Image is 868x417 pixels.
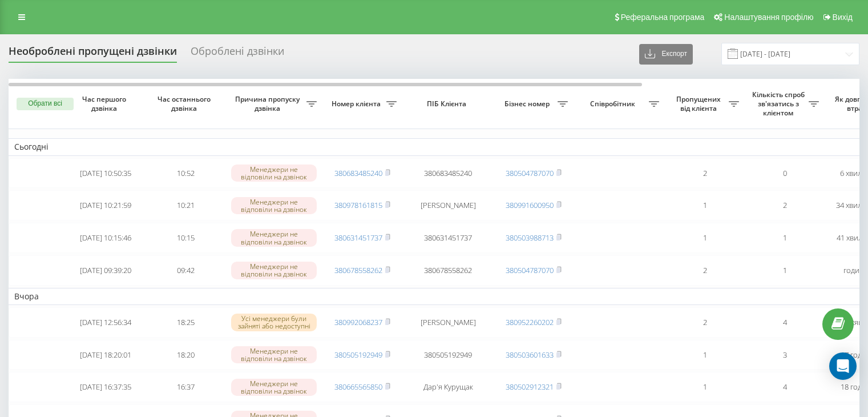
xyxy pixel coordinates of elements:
td: 10:15 [146,223,225,253]
a: 380952260202 [506,317,554,327]
div: Менеджери не відповіли на дзвінок [231,379,317,396]
td: [DATE] 10:21:59 [66,190,146,220]
div: Менеджери не відповіли на дзвінок [231,229,317,246]
span: Час останнього дзвінка [155,95,216,113]
td: 1 [665,223,745,253]
a: 380504787070 [506,265,554,275]
span: Причина пропуску дзвінка [231,95,306,113]
span: Номер клієнта [328,99,386,109]
td: 10:21 [146,190,225,220]
a: 380978161815 [334,200,382,210]
td: 4 [745,307,825,338]
a: 380992068237 [334,317,382,327]
td: 1 [665,372,745,402]
a: 380505192949 [334,350,382,360]
td: 10:52 [146,158,225,189]
span: Налаштування профілю [724,13,813,22]
div: Менеджери не відповіли на дзвінок [231,346,317,363]
td: [DATE] 18:20:01 [66,340,146,370]
td: 09:42 [146,255,225,286]
td: 2 [665,307,745,338]
div: Усі менеджери були зайняті або недоступні [231,314,317,331]
td: 18:20 [146,340,225,370]
td: 380683485240 [402,158,494,189]
button: Експорт [639,44,693,65]
span: Вихід [833,13,853,22]
div: Оброблені дзвінки [191,45,284,63]
td: [PERSON_NAME] [402,307,494,338]
span: Реферальна програма [621,13,705,22]
div: Open Intercom Messenger [829,352,857,380]
a: 380665565850 [334,382,382,392]
a: 380991600950 [506,200,554,210]
td: 1 [745,255,825,286]
span: Пропущених від клієнта [671,95,729,113]
td: 3 [745,340,825,370]
div: Менеджери не відповіли на дзвінок [231,262,317,279]
td: [DATE] 10:50:35 [66,158,146,189]
td: 1 [665,190,745,220]
td: 0 [745,158,825,189]
td: 2 [745,190,825,220]
span: Час першого дзвінка [75,95,136,113]
td: 2 [665,158,745,189]
td: [DATE] 09:39:20 [66,255,146,286]
a: 380504787070 [506,168,554,178]
div: Менеджери не відповіли на дзвінок [231,165,317,182]
td: [DATE] 16:37:35 [66,372,146,402]
td: [DATE] 12:56:34 [66,307,146,338]
td: [DATE] 10:15:46 [66,223,146,253]
td: 18:25 [146,307,225,338]
td: 1 [665,340,745,370]
a: 380683485240 [334,168,382,178]
span: Кількість спроб зв'язатись з клієнтом [750,90,809,117]
td: 380505192949 [402,340,494,370]
a: 380502912321 [506,382,554,392]
td: Дар'я Курущак [402,372,494,402]
a: 380678558262 [334,265,382,275]
button: Обрати всі [17,98,74,110]
td: 2 [665,255,745,286]
div: Необроблені пропущені дзвінки [9,45,177,63]
td: 4 [745,372,825,402]
td: 380678558262 [402,255,494,286]
td: 380631451737 [402,223,494,253]
td: 16:37 [146,372,225,402]
a: 380503988713 [506,232,554,243]
span: ПІБ Клієнта [412,99,484,109]
td: [PERSON_NAME] [402,190,494,220]
span: Співробітник [579,99,649,109]
a: 380631451737 [334,232,382,243]
div: Менеджери не відповіли на дзвінок [231,197,317,214]
a: 380503601633 [506,350,554,360]
td: 1 [745,223,825,253]
span: Бізнес номер [499,99,558,109]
